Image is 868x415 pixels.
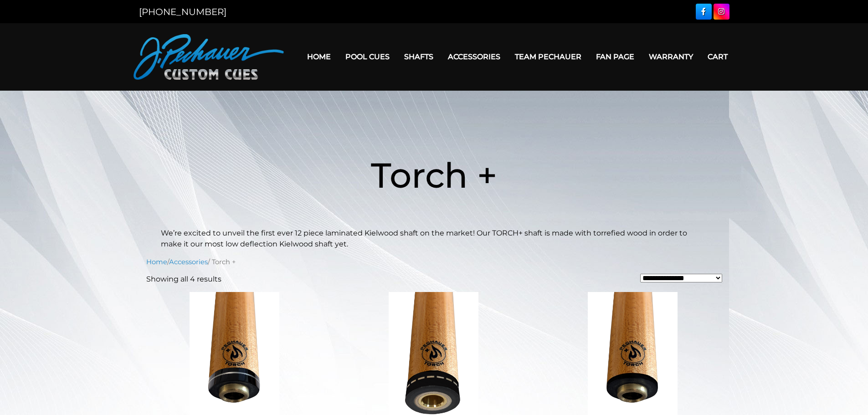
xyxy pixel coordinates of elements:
a: Cart [700,45,735,68]
a: Accessories [169,258,208,266]
p: Showing all 4 results [146,274,221,285]
p: We’re excited to unveil the first ever 12 piece laminated Kielwood shaft on the market! Our TORCH... [161,228,708,250]
img: Torch+ 12.75mm .850 Joint (Pro Series Single Ring) [146,292,324,415]
a: Shafts [397,45,441,68]
select: Shop order [640,274,722,282]
img: Torch+ 12.75mm .850 (Flat faced/Prior to 2025) [345,292,522,415]
a: [PHONE_NUMBER] [139,6,226,17]
a: Warranty [642,45,700,68]
span: Torch + [371,154,497,196]
a: Home [300,45,338,68]
img: Pechauer Custom Cues [134,34,284,80]
nav: Breadcrumb [146,257,722,267]
a: Pool Cues [338,45,397,68]
img: Torch+ 12.75mm .850 Joint [Piloted thin black (Pro Series & JP Series 2025)] [544,292,721,415]
a: Fan Page [589,45,642,68]
a: Accessories [441,45,508,68]
a: Team Pechauer [508,45,589,68]
a: Home [146,258,167,266]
